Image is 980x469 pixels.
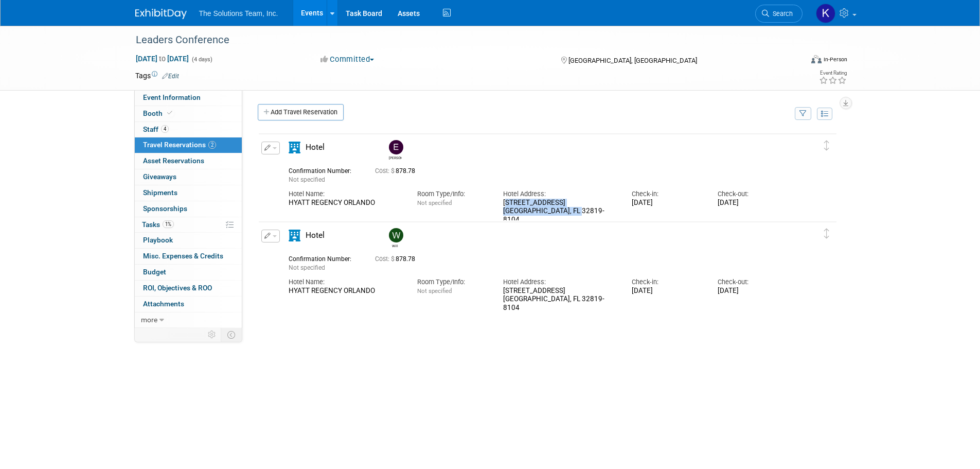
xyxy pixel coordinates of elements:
div: Eli Gooden [389,154,402,160]
a: Booth [135,106,242,121]
span: Shipments [143,188,177,197]
span: Attachments [143,300,184,308]
span: [DATE] [DATE] [135,54,189,63]
span: ROI, Objectives & ROO [143,284,212,292]
span: Booth [143,109,174,117]
a: Giveaways [135,169,242,185]
span: Asset Reservations [143,157,204,165]
a: Staff4 [135,122,242,137]
div: Check-out: [718,189,788,199]
a: Shipments [135,185,242,201]
span: Travel Reservations [143,141,216,149]
span: more [141,316,157,324]
span: [GEOGRAPHIC_DATA], [GEOGRAPHIC_DATA] [568,57,697,64]
span: to [157,55,167,63]
i: Filter by Traveler [799,111,807,117]
i: Click and drag to move item [824,229,829,239]
a: Misc. Expenses & Credits [135,249,242,264]
span: Staff [143,125,169,133]
a: ROI, Objectives & ROO [135,281,242,296]
i: Hotel [289,230,300,241]
div: Confirmation Number: [289,252,360,263]
div: Eli Gooden [386,140,404,160]
div: HYATT REGENCY ORLANDO [289,199,402,207]
a: Asset Reservations [135,153,242,169]
a: Tasks1% [135,217,242,233]
a: Travel Reservations2 [135,137,242,153]
img: ExhibitDay [135,9,187,19]
a: Edit [162,73,179,80]
span: Not specified [417,287,452,294]
span: 2 [208,141,216,149]
span: 878.78 [375,167,419,175]
td: Tags [135,71,179,81]
img: Format-Inperson.png [811,55,822,63]
span: Cost: $ [375,167,396,175]
i: Booth reservation complete [167,110,172,116]
div: Leaders Conference [132,31,787,49]
div: HYATT REGENCY ORLANDO [289,287,402,296]
span: Not specified [417,199,452,206]
div: Will Orzechowski [386,228,404,248]
a: Event Information [135,90,242,106]
span: Not specified [289,176,325,183]
span: Cost: $ [375,255,396,263]
a: Add Travel Reservation [258,104,344,120]
a: Search [755,5,803,23]
span: Search [769,10,793,18]
td: Toggle Event Tabs [221,328,242,341]
div: [DATE] [632,287,702,296]
div: [DATE] [718,199,788,207]
img: Will Orzechowski [389,228,403,242]
span: Hotel [306,143,325,152]
span: 1% [163,220,174,228]
div: Check-out: [718,277,788,287]
span: Sponsorships [143,204,187,213]
div: [STREET_ADDRESS] [GEOGRAPHIC_DATA], FL 32819-8104 [503,199,616,224]
a: more [135,312,242,328]
span: Hotel [306,231,325,240]
div: Hotel Name: [289,277,402,287]
span: (4 days) [191,56,212,63]
a: Attachments [135,297,242,312]
span: Misc. Expenses & Credits [143,252,223,260]
span: Budget [143,268,166,276]
span: Playbook [143,236,173,244]
div: In-Person [823,56,847,63]
div: Hotel Address: [503,277,616,287]
div: Confirmation Number: [289,164,360,175]
img: Kaelon Harris [816,4,835,23]
div: Check-in: [632,277,702,287]
span: Event Information [143,93,201,101]
a: Budget [135,265,242,280]
img: Eli Gooden [389,140,403,154]
div: Will Orzechowski [389,242,402,248]
div: Check-in: [632,189,702,199]
div: Room Type/Info: [417,277,488,287]
div: [DATE] [718,287,788,296]
span: 878.78 [375,255,419,263]
a: Sponsorships [135,201,242,217]
td: Personalize Event Tab Strip [203,328,221,341]
i: Hotel [289,142,300,153]
span: Tasks [142,220,174,229]
div: Event Format [742,54,848,69]
span: Giveaways [143,172,176,181]
div: [STREET_ADDRESS] [GEOGRAPHIC_DATA], FL 32819-8104 [503,287,616,312]
div: Hotel Name: [289,189,402,199]
i: Click and drag to move item [824,141,829,151]
div: Event Rating [819,71,847,76]
div: Room Type/Info: [417,189,488,199]
span: The Solutions Team, Inc. [199,9,278,18]
span: 4 [161,125,169,133]
a: Playbook [135,233,242,248]
div: Hotel Address: [503,189,616,199]
span: Not specified [289,264,325,271]
div: [DATE] [632,199,702,207]
button: Committed [317,54,378,65]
